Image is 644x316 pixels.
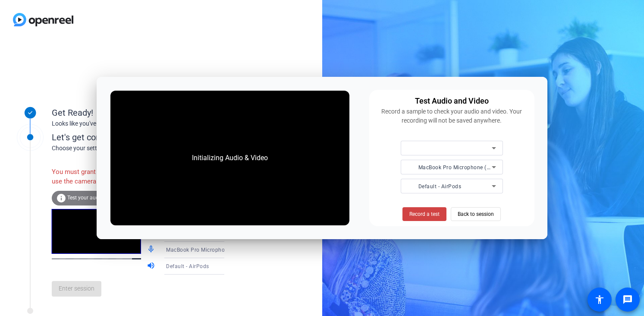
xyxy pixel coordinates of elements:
div: Test Audio and Video [415,95,489,107]
div: Get Ready! [52,106,224,119]
mat-icon: accessibility [594,294,605,305]
span: Default - AirPods [166,263,209,269]
div: Initializing Audio & Video [183,144,276,172]
span: Test your audio and video [67,195,127,201]
button: Record a test [402,207,446,221]
mat-icon: message [622,294,633,305]
button: Back to session [451,207,501,221]
mat-icon: info [56,193,66,203]
mat-icon: mic_none [147,245,157,255]
div: Looks like you've been invited to join [52,119,224,128]
div: You must grant permissions to use the camera. [52,163,147,191]
div: Let's get connected. [52,131,242,144]
span: Record a test [409,210,440,218]
div: Choose your settings [52,144,242,153]
span: Default - AirPods [418,183,462,190]
span: MacBook Pro Microphone (Built-in) [418,164,506,171]
span: MacBook Pro Microphone (Built-in) [166,246,254,253]
span: Back to session [458,206,494,222]
mat-icon: volume_up [147,261,157,272]
div: Record a sample to check your audio and video. Your recording will not be saved anywhere. [374,107,529,125]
